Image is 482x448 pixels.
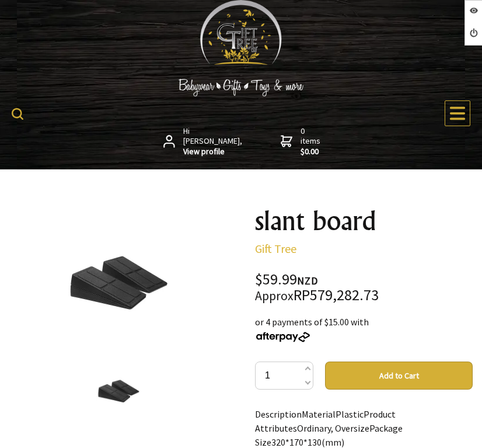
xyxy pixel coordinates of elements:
[66,227,171,332] img: slant board
[301,147,323,157] strong: $0.00
[255,241,296,256] a: Gift Tree
[281,126,323,157] a: 0 items$0.00
[12,108,23,120] img: product search
[183,126,243,157] span: Hi [PERSON_NAME],
[297,274,318,287] span: NZD
[325,362,473,390] button: Add to Cart
[301,126,323,157] span: 0 items
[255,288,294,304] small: Approx
[255,315,473,343] div: or 4 payments of $15.00 with
[96,367,141,412] img: slant board
[255,332,311,342] img: Afterpay
[255,272,473,303] div: $59.99 RP579,282.73
[163,126,243,157] a: Hi [PERSON_NAME],View profile
[183,147,243,157] strong: View profile
[255,207,473,235] h1: slant board
[153,79,329,96] img: Babywear - Gifts - Toys & more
